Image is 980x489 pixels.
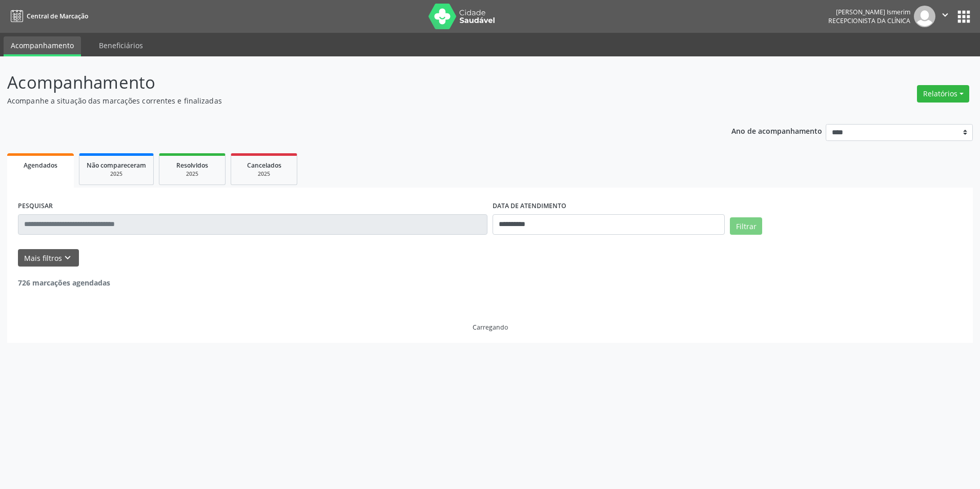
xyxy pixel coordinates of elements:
button:  [935,6,955,27]
button: Filtrar [730,217,762,235]
button: apps [955,8,973,26]
span: Não compareceram [87,161,146,170]
strong: 726 marcações agendadas [18,278,110,288]
p: Acompanhe a situação das marcações correntes e finalizadas [7,95,683,106]
button: Mais filtroskeyboard_arrow_down [18,249,79,267]
label: PESQUISAR [18,198,53,214]
a: Beneficiários [92,36,150,54]
i:  [940,9,951,21]
button: Relatórios [917,85,969,103]
img: img [914,6,935,27]
span: Central de Marcação [27,12,88,21]
span: Agendados [24,161,57,170]
label: DATA DE ATENDIMENTO [493,198,566,214]
div: Carregando [473,323,508,332]
div: [PERSON_NAME] Ismerim [828,8,910,16]
div: 2025 [238,170,290,178]
i: keyboard_arrow_down [62,252,73,263]
p: Ano de acompanhamento [731,124,822,137]
a: Acompanhamento [4,36,81,56]
span: Cancelados [247,161,281,170]
span: Resolvidos [176,161,208,170]
a: Central de Marcação [7,8,88,25]
span: Recepcionista da clínica [828,16,910,25]
div: 2025 [87,170,146,178]
p: Acompanhamento [7,70,683,95]
div: 2025 [167,170,218,178]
